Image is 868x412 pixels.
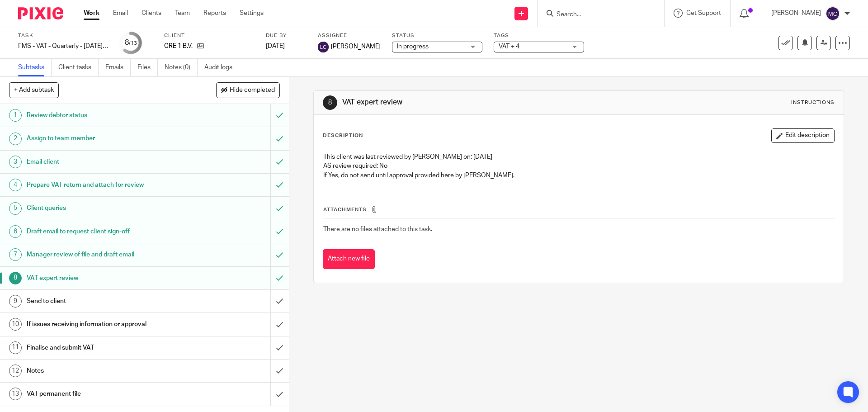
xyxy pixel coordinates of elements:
[18,7,63,19] img: Pixie
[556,11,637,19] input: Search
[323,226,432,232] span: There are no files attached to this task.
[84,9,99,18] a: Work
[18,59,52,76] a: Subtasks
[203,9,226,18] a: Reports
[216,82,280,98] button: Hide completed
[9,133,22,145] div: 2
[686,10,721,16] span: Get Support
[105,59,131,76] a: Emails
[204,59,239,76] a: Audit logs
[323,171,834,180] p: If Yes, do not send until approval provided here by [PERSON_NAME].
[397,43,429,50] span: In progress
[27,341,183,355] h1: Finalise and submit VAT
[27,109,183,122] h1: Review debtor status
[129,41,137,46] small: /13
[27,271,183,285] h1: VAT expert review
[266,32,307,39] label: Due by
[331,42,381,51] span: [PERSON_NAME]
[494,32,584,39] label: Tags
[323,207,367,212] span: Attachments
[9,341,22,354] div: 11
[164,32,255,39] label: Client
[771,128,835,143] button: Edit description
[165,59,198,76] a: Notes (0)
[27,132,183,145] h1: Assign to team member
[318,42,329,52] img: svg%3E
[137,59,158,76] a: Files
[9,318,22,331] div: 10
[342,98,598,107] h1: VAT expert review
[27,155,183,169] h1: Email client
[499,43,519,50] span: VAT + 4
[9,109,22,122] div: 1
[9,202,22,215] div: 5
[323,152,834,161] p: This client was last reviewed by [PERSON_NAME] on: [DATE]
[9,295,22,308] div: 9
[125,38,137,48] div: 8
[142,9,161,18] a: Clients
[18,42,108,51] div: FMS - VAT - Quarterly - June - August, 2025
[27,294,183,308] h1: Send to client
[392,32,482,39] label: Status
[27,317,183,331] h1: If issues receiving information or approval
[771,9,821,18] p: [PERSON_NAME]
[826,6,840,21] img: svg%3E
[113,9,128,18] a: Email
[18,32,108,39] label: Task
[791,99,835,106] div: Instructions
[27,201,183,215] h1: Client queries
[9,365,22,377] div: 12
[27,387,183,401] h1: VAT permanent file
[9,225,22,238] div: 6
[18,42,108,51] div: FMS - VAT - Quarterly - [DATE] - [DATE]
[9,156,22,168] div: 3
[175,9,190,18] a: Team
[240,9,264,18] a: Settings
[230,87,275,94] span: Hide completed
[323,161,834,170] p: AS review required: No
[318,32,381,39] label: Assignee
[27,225,183,238] h1: Draft email to request client sign-off
[164,42,193,51] p: CRE 1 B.V.
[27,178,183,192] h1: Prepare VAT return and attach for review
[9,82,59,98] button: + Add subtask
[58,59,99,76] a: Client tasks
[9,179,22,191] div: 4
[27,248,183,261] h1: Manager review of file and draft email
[266,43,285,49] span: [DATE]
[9,272,22,284] div: 8
[9,388,22,400] div: 13
[323,132,363,139] p: Description
[27,364,183,378] h1: Notes
[323,95,337,110] div: 8
[9,248,22,261] div: 7
[323,249,375,270] button: Attach new file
